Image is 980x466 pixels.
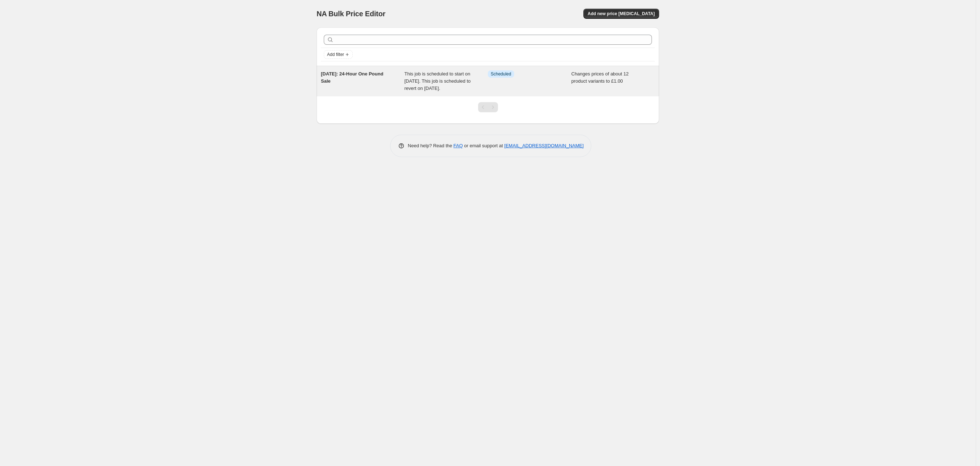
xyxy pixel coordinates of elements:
span: Add new price [MEDICAL_DATA] [588,11,655,17]
span: [DATE]: 24-Hour One Pound Sale [321,71,383,84]
span: NA Bulk Price Editor [317,10,385,18]
span: Changes prices of about 12 product variants to £1.00 [571,71,629,84]
span: Scheduled [491,71,511,77]
span: Need help? Read the [408,143,454,148]
a: [EMAIL_ADDRESS][DOMAIN_NAME] [504,143,584,148]
button: Add filter [324,50,353,59]
span: Add filter [327,52,344,57]
span: or email support at [463,143,504,148]
a: FAQ [454,143,463,148]
button: Add new price [MEDICAL_DATA] [583,9,659,19]
span: This job is scheduled to start on [DATE]. This job is scheduled to revert on [DATE]. [405,71,471,91]
nav: Pagination [478,102,498,112]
